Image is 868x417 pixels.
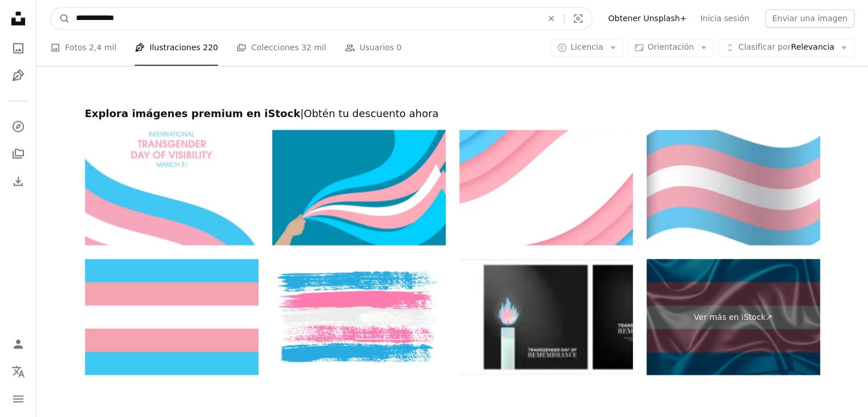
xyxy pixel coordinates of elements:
[628,39,714,57] button: Orientación
[7,115,30,138] a: Explorar
[693,9,756,27] a: Inicia sesión
[765,9,854,27] button: Enviar una imagen
[85,259,259,375] img: Bandera del orgullo transgénero
[571,43,603,52] span: Licencia
[345,30,402,66] a: Usuarios 0
[85,107,820,121] h2: Explora imágenes premium en iStock
[272,130,446,246] img: Bandera transgénero de cintas
[50,7,592,30] form: Encuentra imágenes en todo el sitio
[7,332,30,355] a: Iniciar sesión / Registrarse
[50,30,116,66] a: Fotos 2,4 mil
[738,43,791,52] span: Clasificar por
[459,130,633,246] img: Antecedentes de las rayas de la bandera transgénero
[7,37,30,59] a: Fotos
[7,387,30,410] button: Menú
[51,7,70,29] button: Buscar en Unsplash
[236,30,326,66] a: Colecciones 32 mil
[601,9,693,27] a: Obtener Unsplash+
[301,42,326,54] span: 32 mil
[85,130,259,246] img: Vector del Día Internacional de la Visibilidad transgénero
[647,130,820,246] img: Ondeando la bandera del ORGULLO TRANSGÉNERO
[89,42,116,54] span: 2,4 mil
[7,170,30,193] a: Historial de descargas
[7,7,30,32] a: Inicio — Unsplash
[648,43,694,52] span: Orientación
[539,7,564,29] button: Borrar
[397,42,402,54] span: 0
[7,142,30,165] a: Colecciones
[272,259,446,375] img: Gracia Transgénero bandera de orgullo. Ilustración vectorial Símbolo del movimiento LGBT. Comunid...
[7,64,30,87] a: Ilustraciones
[718,39,854,57] button: Clasificar porRelevancia
[300,107,438,119] span: | Obtén tu descuento ahora
[738,42,834,54] span: Relevancia
[7,360,30,383] button: Idioma
[551,39,623,57] button: Licencia
[564,7,592,29] button: Búsqueda visual
[647,259,820,375] a: Ver más en iStock↗
[459,259,633,375] img: Conjunto de carteles y pancartas de tarjetas del Día de la Memoria Transgénero. Vela encendida co...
